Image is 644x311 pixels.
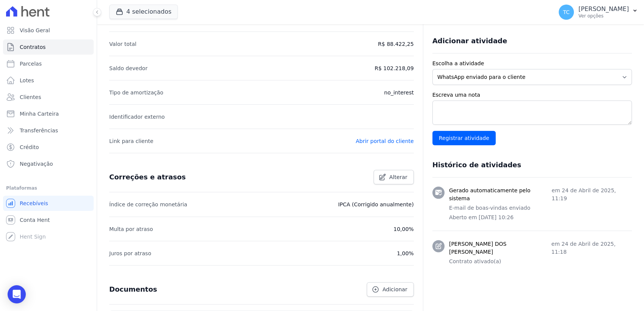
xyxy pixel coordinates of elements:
[20,93,41,101] span: Clientes
[449,187,552,203] h3: Gerado automaticamente pelo sistema
[432,131,496,145] input: Registrar atividade
[551,187,632,203] p: em 24 de Abril de 2025, 11:19
[356,138,414,144] a: Abrir portal do cliente
[3,39,94,55] a: Contratos
[109,200,187,209] p: Índice de correção monetária
[432,160,521,170] h3: Histórico de atividades
[551,240,632,256] p: em 24 de Abril de 2025, 11:18
[8,285,26,303] div: Open Intercom Messenger
[109,137,153,146] p: Link para cliente
[109,173,186,182] h3: Correções e atrasos
[553,2,644,23] button: TC [PERSON_NAME] Ver opções
[375,64,414,73] p: R$ 102.218,09
[3,212,94,228] a: Conta Hent
[449,258,632,265] p: Contrato ativado(a)
[3,156,94,171] a: Negativação
[109,5,178,19] button: 4 selecionados
[3,23,94,38] a: Visão Geral
[382,286,407,293] span: Adicionar
[449,214,632,221] p: Aberto em [DATE] 10:26
[3,73,94,88] a: Lotes
[449,240,551,256] h3: [PERSON_NAME] DOS [PERSON_NAME]
[109,64,148,73] p: Saldo devedor
[20,160,53,168] span: Negativação
[393,225,413,234] p: 10,00%
[578,5,629,13] p: [PERSON_NAME]
[3,196,94,211] a: Recebíveis
[367,282,413,297] a: Adicionar
[338,200,414,209] p: IPCA (Corrigido anualmente)
[109,112,165,121] p: Identificador externo
[563,9,570,15] span: TC
[109,225,153,234] p: Multa por atraso
[20,60,42,68] span: Parcelas
[109,39,137,49] p: Valor total
[374,170,414,184] a: Alterar
[432,60,632,68] label: Escolha a atividade
[432,91,632,99] label: Escreva uma nota
[3,106,94,121] a: Minha Carteira
[6,184,91,193] div: Plataformas
[20,143,39,151] span: Crédito
[20,216,50,224] span: Conta Hent
[20,77,34,84] span: Lotes
[109,88,163,97] p: Tipo de amortização
[20,43,46,51] span: Contratos
[3,90,94,105] a: Clientes
[378,39,413,49] p: R$ 88.422,25
[384,88,414,97] p: no_interest
[109,285,157,294] h3: Documentos
[20,199,48,207] span: Recebíveis
[449,204,632,212] p: E-mail de boas-vindas enviado
[432,36,507,46] h3: Adicionar atividade
[3,56,94,71] a: Parcelas
[109,249,151,258] p: Juros por atraso
[3,140,94,155] a: Crédito
[20,127,58,134] span: Transferências
[578,13,629,19] p: Ver opções
[3,123,94,138] a: Transferências
[389,173,407,181] span: Alterar
[20,110,59,118] span: Minha Carteira
[20,27,50,34] span: Visão Geral
[397,249,413,258] p: 1,00%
